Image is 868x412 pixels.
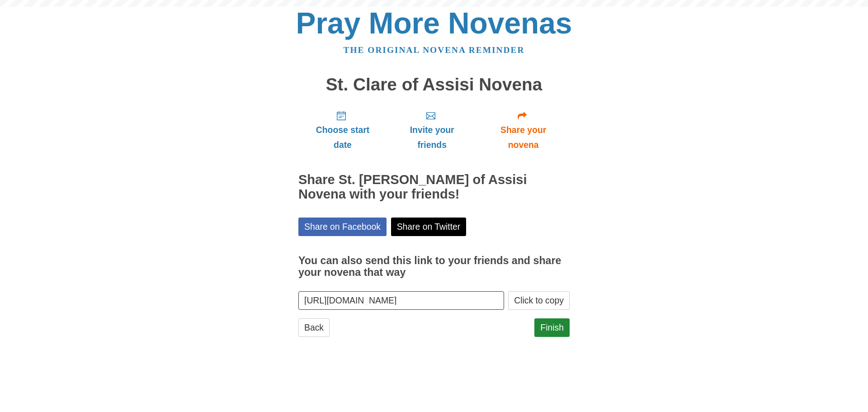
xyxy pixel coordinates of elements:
[298,173,570,202] h2: Share St. [PERSON_NAME] of Assisi Novena with your friends!
[298,103,387,157] a: Choose start date
[298,255,570,278] h3: You can also send this link to your friends and share your novena that way
[391,218,467,236] a: Share on Twitter
[508,291,570,310] button: Click to copy
[298,318,330,337] a: Back
[296,6,572,40] a: Pray More Novenas
[298,75,570,95] h1: St. Clare of Assisi Novena
[534,318,570,337] a: Finish
[396,123,468,152] span: Invite your friends
[298,218,387,236] a: Share on Facebook
[344,45,525,55] a: The original novena reminder
[387,103,477,157] a: Invite your friends
[486,123,561,152] span: Share your novena
[307,123,378,152] span: Choose start date
[477,103,570,157] a: Share your novena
